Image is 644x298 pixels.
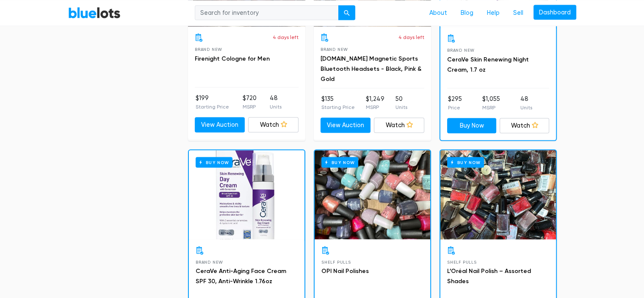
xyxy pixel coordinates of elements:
[195,55,270,62] a: Firenight Cologne for Men
[321,55,421,83] a: [DOMAIN_NAME] Magnetic Sports Bluetooth Headsets - Black, Pink & Gold
[321,47,348,52] span: Brand New
[447,118,497,134] a: Buy Now
[270,94,282,111] li: 48
[321,267,369,275] a: OPI Nail Polishes
[321,95,355,111] li: $135
[448,104,462,111] p: Price
[395,95,407,111] li: 50
[242,103,256,111] p: MSRP
[447,157,484,168] h6: Buy Now
[366,95,384,111] li: $1,249
[68,6,121,19] a: BlueLots
[248,117,299,133] a: Watch
[395,103,407,111] p: Units
[242,94,256,111] li: $720
[195,47,222,52] span: Brand New
[273,33,299,41] p: 4 days left
[454,5,480,21] a: Blog
[366,103,384,111] p: MSRP
[321,260,351,265] span: Shelf Pulls
[533,5,576,20] a: Dashboard
[315,150,430,240] a: Buy Now
[196,267,286,285] a: CeraVe Anti-Aging Face Cream SPF 30, Anti-Wrinkle 1.76oz
[196,94,229,111] li: $199
[423,5,454,21] a: About
[520,104,532,111] p: Units
[506,5,530,21] a: Sell
[196,103,229,111] p: Starting Price
[195,117,245,133] a: View Auction
[448,95,462,111] li: $295
[398,33,424,41] p: 4 days left
[447,267,531,285] a: L’Oréal Nail Polish – Assorted Shades
[196,260,223,265] span: Brand New
[482,104,500,111] p: MSRP
[480,5,506,21] a: Help
[196,157,232,168] h6: Buy Now
[374,118,424,133] a: Watch
[321,157,358,168] h6: Buy Now
[440,150,556,240] a: Buy Now
[447,56,529,73] a: CeraVe Skin Renewing Night Cream, 1.7 oz
[189,150,304,240] a: Buy Now
[447,260,477,265] span: Shelf Pulls
[195,5,339,20] input: Search for inventory
[321,103,355,111] p: Starting Price
[447,48,475,53] span: Brand New
[520,95,532,111] li: 48
[482,95,500,111] li: $1,055
[321,118,371,133] a: View Auction
[500,118,549,134] a: Watch
[270,103,282,111] p: Units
